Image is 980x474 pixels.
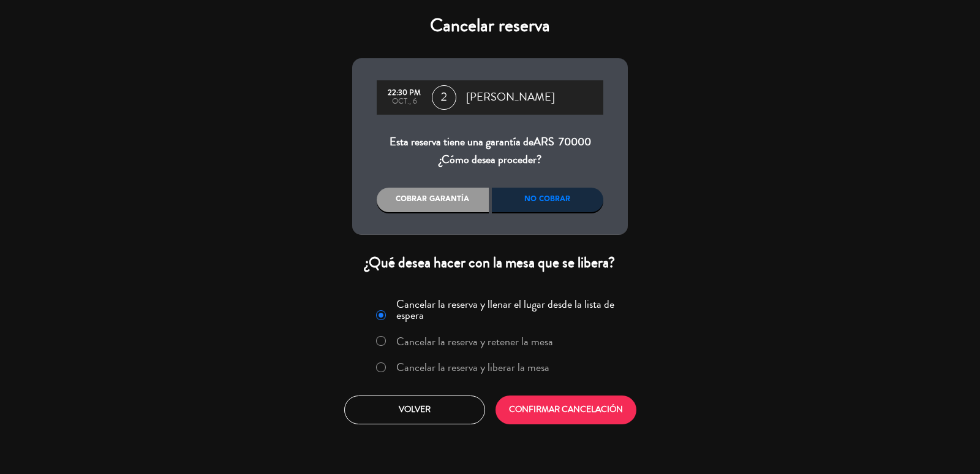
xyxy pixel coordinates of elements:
span: 2 [432,85,456,110]
div: ¿Qué desea hacer con la mesa que se libera? [352,253,628,272]
h4: Cancelar reserva [352,15,628,37]
div: oct., 6 [383,97,426,106]
label: Cancelar la reserva y liberar la mesa [396,362,549,373]
label: Cancelar la reserva y retener la mesa [396,336,553,347]
button: CONFIRMAR CANCELACIÓN [496,396,636,424]
div: Esta reserva tiene una garantía de ¿Cómo desea proceder? [377,133,603,169]
span: 70000 [559,134,591,150]
span: [PERSON_NAME] [466,88,555,107]
div: No cobrar [492,188,604,212]
div: Cobrar garantía [377,188,489,212]
label: Cancelar la reserva y llenar el lugar desde la lista de espera [396,299,620,321]
button: Volver [344,396,485,424]
span: ARS [533,134,554,150]
div: 22:30 PM [383,89,426,97]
